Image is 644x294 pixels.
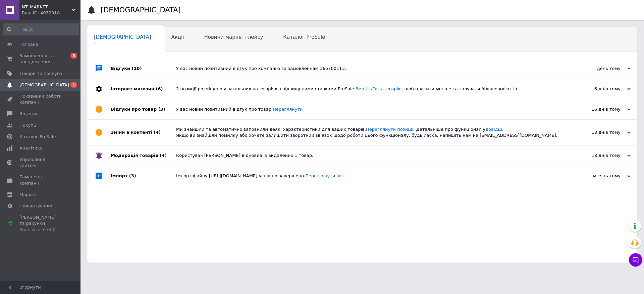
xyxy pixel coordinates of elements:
[111,166,176,186] div: Імпорт
[485,127,502,132] a: довідці
[19,192,37,198] span: Маркет
[111,99,176,119] div: Відгуки про товар
[563,153,631,159] div: 18 днів тому
[563,106,631,112] div: 16 днів тому
[19,93,62,105] span: Показники роботи компанії
[563,173,631,179] div: місяць тому
[176,173,563,179] div: Імпорт файлу [URL][DOMAIN_NAME] успішно завершено.
[176,86,563,92] div: 2 позиції розміщено у загальних категоріях з підвищеними ставками ProSale. , щоб платити менше та...
[101,6,181,14] h1: [DEMOGRAPHIC_DATA]
[156,86,163,91] span: (6)
[19,157,62,169] span: Управління сайтом
[111,145,176,166] div: Модерація товарів
[3,23,79,35] input: Пошук
[160,153,167,158] span: (4)
[19,174,62,186] span: Гаманець компанії
[366,127,413,132] a: Переглянути позиції
[176,106,563,112] div: У вас новий позитивний відгук про товар.
[563,66,631,72] div: день тому
[305,173,345,178] a: Переглянути звіт
[111,59,176,79] div: Відгуки
[19,53,62,65] span: Замовлення та повідомлення
[176,126,563,138] div: Ми знайшли та автоматично заповнили деякі характеристики для ваших товарів. . Детальніше про функ...
[19,122,38,128] span: Покупці
[563,86,631,92] div: 6 днів тому
[273,107,303,112] a: Переглянути
[132,66,142,71] span: (10)
[563,129,631,135] div: 18 днів тому
[19,214,62,233] span: [PERSON_NAME] та рахунки
[19,71,62,77] span: Товари та послуги
[129,173,136,178] span: (3)
[22,10,80,16] div: Ваш ID: 4032918
[19,111,37,117] span: Відгуки
[19,41,38,47] span: Головна
[176,153,563,159] div: Користувач [PERSON_NAME] відновив із видалених 1 товар.
[111,120,176,145] div: Зміни в контенті
[19,227,62,233] div: Prom мікс 6 000
[176,66,563,72] div: У вас новий позитивний відгук про компанію за замовленням 365700113.
[22,4,72,10] span: NT_MARKET
[158,107,165,112] span: (3)
[70,53,77,59] span: 6
[629,253,642,267] button: Чат з покупцем
[19,82,69,88] span: [DEMOGRAPHIC_DATA]
[283,34,325,40] span: Каталог ProSale
[204,34,263,40] span: Новини маркетплейсу
[70,82,77,88] span: 1
[356,86,402,91] a: Змініть їх категорію
[94,41,151,46] span: 1
[19,134,56,140] span: Каталог ProSale
[171,34,184,40] span: Акції
[19,203,54,209] span: Налаштування
[19,145,43,151] span: Аналітика
[94,34,151,40] span: [DEMOGRAPHIC_DATA]
[111,79,176,99] div: Інтернет магазин
[154,130,161,135] span: (4)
